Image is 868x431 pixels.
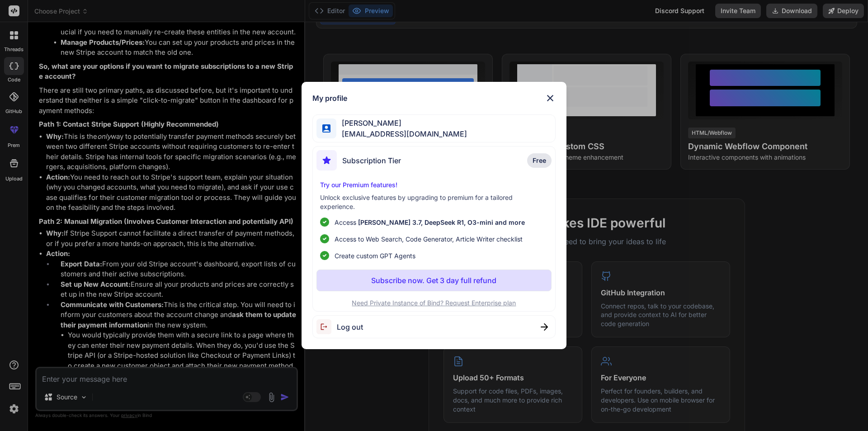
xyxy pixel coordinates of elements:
[371,275,496,286] p: Subscribe now. Get 3 day full refund
[336,118,467,128] span: [PERSON_NAME]
[335,251,415,260] span: Create custom GPT Agents
[337,322,363,332] span: Log out
[316,150,337,171] img: subscription
[336,128,467,139] span: [EMAIL_ADDRESS][DOMAIN_NAME]
[320,251,329,260] img: checklist
[316,298,552,308] p: Need Private Instance of Bind? Request Enterprise plan
[342,155,401,166] span: Subscription Tier
[320,180,548,189] p: Try our Premium features!
[316,319,337,334] img: logout
[533,156,546,165] span: Free
[320,218,329,227] img: checklist
[541,323,548,331] img: close
[335,234,523,244] span: Access to Web Search, Code Generator, Article Writer checklist
[312,93,347,104] h1: My profile
[322,124,331,133] img: profile
[335,218,525,227] p: Access
[358,218,525,226] span: [PERSON_NAME] 3.7, DeepSeek R1, O3-mini and more
[320,234,329,243] img: checklist
[545,93,556,104] img: close
[320,193,548,211] p: Unlock exclusive features by upgrading to premium for a tailored experience.
[316,270,552,291] button: Subscribe now. Get 3 day full refund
